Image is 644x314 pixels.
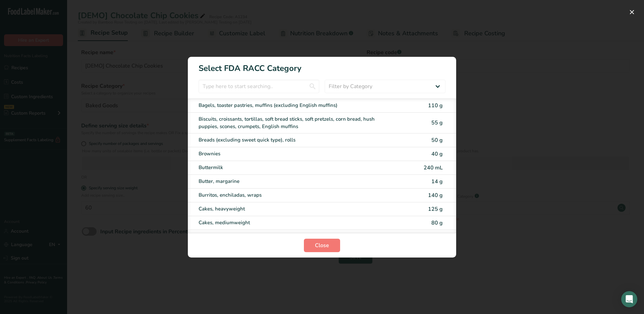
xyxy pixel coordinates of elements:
[424,164,443,171] span: 240 mL
[199,150,389,158] div: Brownies
[199,136,389,144] div: Breads (excluding sweet quick type), rolls
[431,136,443,144] span: 50 g
[199,80,319,93] input: Type here to start searching..
[304,239,340,252] button: Close
[199,205,389,213] div: Cakes, heavyweight
[188,57,456,74] h1: Select FDA RACC Category
[199,191,389,199] div: Burritos, enchiladas, wraps
[428,192,443,199] span: 140 g
[428,102,443,109] span: 110 g
[431,119,443,126] span: 55 g
[199,178,389,185] div: Butter, margarine
[621,291,637,307] div: Open Intercom Messenger
[199,219,389,227] div: Cakes, mediumweight
[428,205,443,213] span: 125 g
[199,102,389,109] div: Bagels, toaster pastries, muffins (excluding English muffins)
[431,178,443,185] span: 14 g
[199,233,389,240] div: Cakes, lightweight (angel food, chiffon, or sponge cake without icing or filling)
[431,219,443,227] span: 80 g
[431,150,443,158] span: 40 g
[199,164,389,171] div: Buttermilk
[199,115,389,130] div: Biscuits, croissants, tortillas, soft bread sticks, soft pretzels, corn bread, hush puppies, scon...
[315,241,329,249] span: Close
